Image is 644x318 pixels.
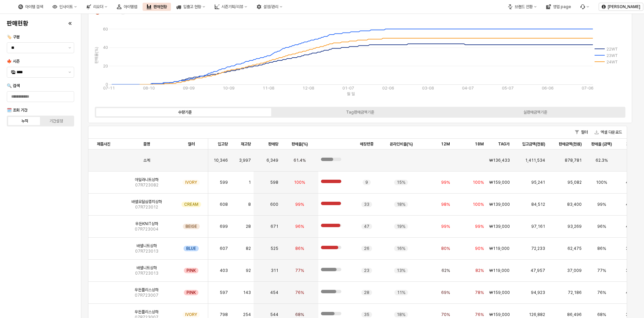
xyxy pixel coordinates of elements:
[597,202,606,207] span: 99%
[473,180,484,185] span: 100%
[559,141,582,147] span: 판매금액(천원)
[243,290,251,295] span: 143
[442,268,450,273] span: 62%
[270,202,278,207] span: 600
[246,268,251,273] span: 92
[172,3,209,11] div: 입출고 현황
[531,224,545,229] span: 97,161
[576,3,593,11] div: Menu item 6
[214,158,228,163] span: 10,346
[489,246,510,251] span: ₩119,000
[270,290,278,295] span: 454
[360,141,373,147] span: 매장편중
[268,141,278,147] span: 판매량
[59,4,73,9] div: 인사이트
[81,14,644,318] main: App Frame
[489,158,510,163] span: ₩136,433
[271,246,278,251] span: 525
[9,118,41,124] label: 누적
[489,312,510,317] span: ₩159,000
[397,224,405,229] span: 19%
[441,312,450,317] span: 70%
[504,3,541,11] div: 브랜드 전환
[596,158,608,163] span: 62.3%
[397,268,405,273] span: 13%
[263,4,278,9] div: 설정/관리
[246,246,251,251] span: 82
[364,202,369,207] span: 33
[294,158,306,163] span: 61.4%
[185,180,197,185] span: IVORY
[626,141,637,147] span: 회수율
[14,3,47,11] button: 아이템 검색
[522,141,545,147] span: 입고금액(천원)
[271,268,278,273] span: 311
[567,268,582,273] span: 37,009
[211,3,251,11] div: 시즌기획/리뷰
[113,3,141,11] div: 아이템맵
[295,246,304,251] span: 86%
[626,246,637,251] span: 399%
[295,224,304,229] span: 96%
[135,271,158,276] span: 07R723013
[186,224,197,229] span: BEIGE
[626,312,637,317] span: 351%
[249,180,251,185] span: 1
[221,4,243,9] div: 시즌기획/리뷰
[188,141,195,147] span: 컬러
[186,246,196,251] span: BLUE
[626,202,637,207] span: 455%
[184,202,198,207] span: CREAM
[498,141,510,147] span: TAG가
[7,20,28,27] h4: 판매현황
[390,141,413,147] span: 온라인비율(%)
[597,246,606,251] span: 86%
[295,268,304,273] span: 77%
[239,158,251,163] span: 3,997
[531,180,545,185] span: 95,241
[82,3,111,11] button: 리오더
[136,243,157,249] span: 바넬니트상하
[243,312,251,317] span: 254
[489,224,510,229] span: ₩139,000
[596,180,607,185] span: 100%
[48,3,81,11] div: 인사이트
[253,3,286,11] button: 설정/관리
[364,312,369,317] span: 35
[565,158,582,163] span: 878,781
[489,202,510,207] span: ₩139,000
[7,59,20,64] span: 🍁 시즌
[597,268,606,273] span: 77%
[135,221,158,226] span: 우든KNIT상하
[21,119,28,123] div: 누적
[135,226,158,232] span: 07R723004
[7,35,20,39] span: 🏷️ 구분
[364,246,369,251] span: 26
[220,246,228,251] span: 607
[568,290,582,295] span: 72,186
[143,158,150,163] span: 소계
[364,268,369,273] span: 23
[131,199,162,204] span: 바넬모달삼중지상하
[135,293,158,298] span: 07R723007
[397,290,405,295] span: 11%
[41,118,72,124] label: 기간설정
[441,246,450,251] span: 80%
[626,224,637,229] span: 447%
[135,287,158,293] span: 우든플리스상하
[475,312,484,317] span: 76%
[246,224,251,229] span: 28
[473,202,484,207] span: 100%
[475,268,484,273] span: 82%
[187,268,196,273] span: PINK
[135,204,158,210] span: 07R723012
[475,290,484,295] span: 78%
[136,265,157,271] span: 바넬니트상하
[397,246,405,251] span: 16%
[592,128,625,136] button: 엑셀 다운로드
[489,268,510,273] span: ₩119,000
[220,290,228,295] span: 597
